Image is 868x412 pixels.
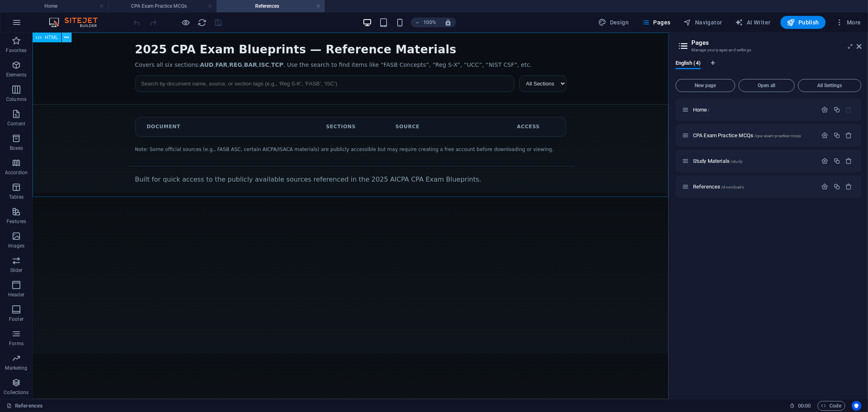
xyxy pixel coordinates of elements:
div: Settings [822,158,829,164]
span: References [693,184,744,190]
p: Images [8,243,25,249]
span: Navigator [684,18,722,26]
button: Usercentrics [852,401,861,411]
p: Accordion [5,169,28,176]
span: /study [730,159,743,164]
span: Study Materials [693,158,743,164]
h6: 100% [423,18,436,27]
div: Home/ [691,107,818,112]
p: Footer [9,316,24,322]
div: Duplicate [833,158,840,164]
button: 100% [411,18,440,27]
h6: Session time [789,401,811,411]
h3: Manage your pages and settings [691,46,845,54]
button: Publish [781,16,826,29]
p: Marketing [5,365,27,371]
p: Content [7,121,25,127]
div: Study Materials/study [691,158,818,164]
div: Duplicate [833,106,840,113]
i: On resize automatically adjust zoom level to fit chosen device. [444,19,452,26]
div: References/downloads [691,184,818,189]
div: Design (Ctrl+Alt+Y) [595,16,632,29]
div: CPA Exam Practice MCQs/cpa-exam-practice-mcqs [691,133,818,138]
p: Features [7,218,26,225]
p: Tables [9,194,24,200]
p: Favorites [6,47,26,54]
div: The startpage cannot be deleted [846,106,853,113]
span: Design [599,18,629,26]
span: /cpa-exam-practice-mcqs [754,134,801,138]
button: Design [595,16,632,29]
p: Boxes [10,145,23,151]
div: Duplicate [833,132,840,139]
button: All Settings [798,79,861,92]
h4: CPA Exam Practice MCQs [108,2,216,11]
span: Click to open page [693,107,710,113]
img: Editor Logo [47,18,108,27]
div: Remove [846,183,853,190]
button: Click here to leave preview mode and continue editing [181,18,191,27]
div: Remove [846,158,853,164]
span: Code [821,401,842,411]
span: : [804,403,805,409]
span: Open all [742,83,791,88]
button: Pages [638,16,673,29]
span: AI Writer [735,18,771,26]
h4: References [216,2,325,11]
p: Elements [6,72,27,78]
span: Pages [642,18,670,26]
p: Forms [9,340,24,347]
button: Open all [739,79,795,92]
button: AI Writer [732,16,774,29]
i: Reload page [198,18,207,27]
span: /downloads [722,185,744,189]
button: Navigator [680,16,726,29]
a: Click to cancel selection. Double-click to open Pages [7,401,43,411]
span: / [708,108,710,112]
span: More [835,18,861,26]
button: Code [818,401,845,411]
div: Remove [846,132,853,139]
span: CPA Exam Practice MCQs [693,132,801,138]
span: All Settings [802,83,858,88]
button: New page [676,79,735,92]
span: HTML [45,35,58,40]
p: Collections [4,389,28,396]
button: reload [197,18,207,27]
span: New page [679,83,732,88]
p: Header [8,291,24,298]
button: More [832,16,864,29]
div: Duplicate [833,183,840,190]
h2: Pages [691,39,861,46]
div: Settings [822,132,829,139]
p: Slider [10,267,23,274]
span: 00 00 [798,401,811,411]
div: Settings [822,106,829,113]
div: Settings [822,183,829,190]
span: Publish [787,18,819,26]
p: Columns [6,96,26,103]
div: Language Tabs [676,60,861,76]
span: English (4) [676,58,701,70]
